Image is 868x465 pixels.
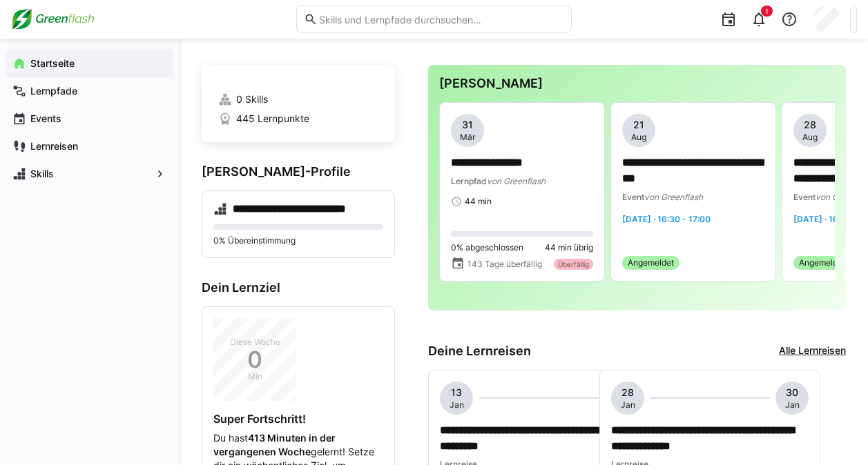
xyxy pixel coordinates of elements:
span: Event [793,192,816,202]
strong: 413 Minuten in der vergangenen Woche [213,432,336,457]
span: 445 Lernpunkte [236,112,309,126]
span: Jan [621,399,635,410]
span: 0 Skills [236,92,268,106]
span: 13 [451,386,462,399]
span: 44 min übrig [545,242,593,253]
span: 28 [621,386,634,399]
h3: [PERSON_NAME] [439,76,835,91]
div: Überfällig [554,259,593,270]
span: von Greenflash [487,176,546,186]
span: 143 Tage überfällig [467,259,542,270]
span: 30 [786,386,798,399]
span: Angemeldet [799,257,845,268]
p: 0% Übereinstimmung [213,235,383,246]
span: Angemeldet [628,257,674,268]
span: [DATE] · 16:30 - 17:00 [622,214,711,224]
h3: Deine Lernreisen [428,344,531,359]
span: 1 [765,7,769,15]
span: Jan [450,399,464,410]
span: 44 min [465,196,492,207]
a: 0 Skills [218,92,378,106]
span: Lernpfad [451,176,487,186]
span: Aug [802,132,818,143]
span: Aug [631,132,646,143]
span: Mär [460,132,475,143]
h3: Dein Lernziel [202,280,395,295]
span: 21 [633,118,644,132]
span: von Greenflash [644,192,703,202]
input: Skills und Lernpfade durchsuchen… [318,13,564,26]
a: Alle Lernreisen [779,344,846,359]
h3: [PERSON_NAME]-Profile [202,164,395,179]
span: 28 [804,118,816,132]
h4: Super Fortschritt! [213,412,383,426]
span: 31 [462,118,473,132]
span: 0% abgeschlossen [451,242,523,253]
span: Jan [785,399,800,410]
span: Event [622,192,644,202]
